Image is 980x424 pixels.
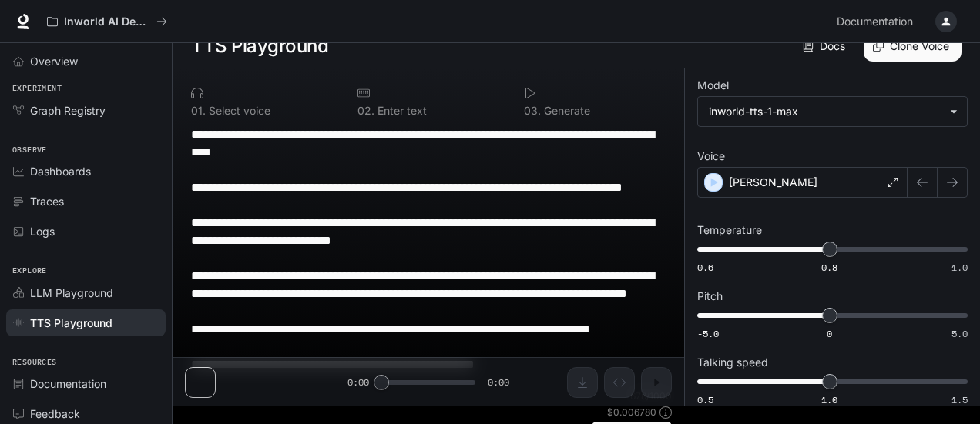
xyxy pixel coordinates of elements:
span: 0.8 [821,261,837,274]
p: Temperature [697,225,762,235]
div: inworld-tts-1-max [709,104,942,119]
p: Pitch [697,291,723,302]
span: Graph Registry [30,102,106,119]
span: -5.0 [697,327,719,340]
span: Dashboards [30,163,91,179]
button: Clone Voice [864,31,962,62]
a: Logs [6,218,166,245]
p: Talking speed [697,357,768,368]
a: Dashboards [6,158,166,185]
a: TTS Playground [6,309,166,336]
a: Documentation [831,6,925,37]
p: [PERSON_NAME] [729,175,817,190]
span: 1.0 [821,393,837,406]
p: Voice [697,151,725,162]
h1: TTS Playground [191,31,328,62]
p: Generate [541,105,590,116]
a: Traces [6,188,166,215]
span: Feedback [30,406,80,422]
span: 1.5 [951,393,968,406]
a: Documentation [6,370,166,397]
span: 0.6 [697,261,713,274]
a: Graph Registry [6,97,166,124]
span: 1.0 [951,261,968,274]
p: 0 1 . [191,105,206,116]
span: Logs [30,223,55,239]
p: Enter text [374,105,427,116]
p: 0 3 . [524,105,541,116]
span: Overview [30,53,78,69]
button: All workspaces [40,6,174,37]
a: LLM Playground [6,279,166,306]
a: Overview [6,48,166,75]
a: Docs [800,31,851,62]
span: Documentation [837,12,913,32]
span: Documentation [30,376,106,392]
span: 0 [827,327,832,340]
span: 5.0 [951,327,968,340]
span: TTS Playground [30,315,112,331]
span: LLM Playground [30,285,113,301]
p: Model [697,80,729,91]
span: 0.5 [697,393,713,406]
p: Inworld AI Demos [64,15,150,28]
p: 0 2 . [357,105,374,116]
p: Select voice [206,105,270,116]
div: inworld-tts-1-max [698,97,967,126]
span: Traces [30,193,64,209]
